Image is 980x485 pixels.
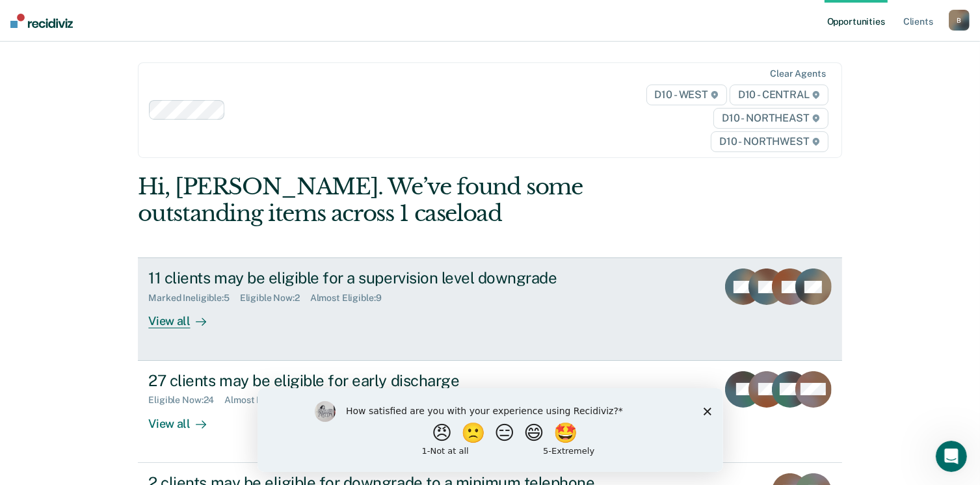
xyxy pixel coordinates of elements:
[770,68,825,79] div: Clear agents
[711,131,828,152] span: D10 - NORTHWEST
[10,14,73,28] img: Recidiviz
[148,269,605,287] div: 11 clients may be eligible for a supervision level downgrade
[310,293,392,304] div: Almost Eligible : 9
[713,108,828,129] span: D10 - NORTHEAST
[148,371,605,390] div: 27 clients may be eligible for early discharge
[148,293,239,304] div: Marked Ineligible : 5
[646,85,727,105] span: D10 - WEST
[138,174,701,227] div: Hi, [PERSON_NAME]. We’ve found some outstanding items across 1 caseload
[224,395,306,406] div: Almost Eligible : 3
[949,10,970,31] button: B
[148,406,221,431] div: View all
[138,257,841,360] a: 11 clients may be eligible for a supervision level downgradeMarked Ineligible:5Eligible Now:2Almo...
[148,395,224,406] div: Eligible Now : 24
[138,361,841,463] a: 27 clients may be eligible for early dischargeEligible Now:24Almost Eligible:3View all
[258,388,723,472] iframe: Survey by Kim from Recidiviz
[730,85,828,105] span: D10 - CENTRAL
[240,293,310,304] div: Eligible Now : 2
[936,441,967,472] iframe: Intercom live chat
[148,304,221,329] div: View all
